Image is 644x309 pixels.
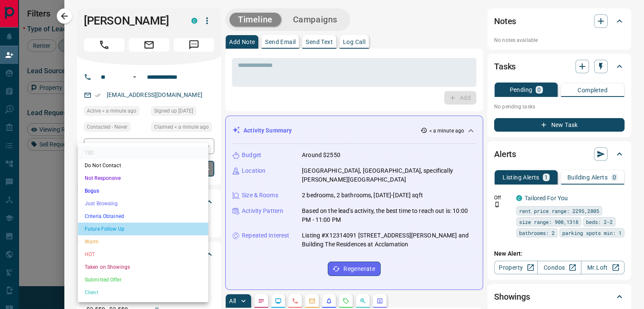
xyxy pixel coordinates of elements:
li: Just Browsing [78,197,208,210]
li: Not Responsive [78,172,208,185]
li: Bogus [78,185,208,197]
li: Client [78,286,208,299]
li: Warm [78,235,208,248]
li: HOT [78,248,208,261]
li: Taken on Showings [78,261,208,273]
li: Submitted Offer [78,273,208,286]
li: Future Follow Up [78,223,208,235]
li: Do Not Contact [78,159,208,172]
li: Criteria Obtained [78,210,208,223]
